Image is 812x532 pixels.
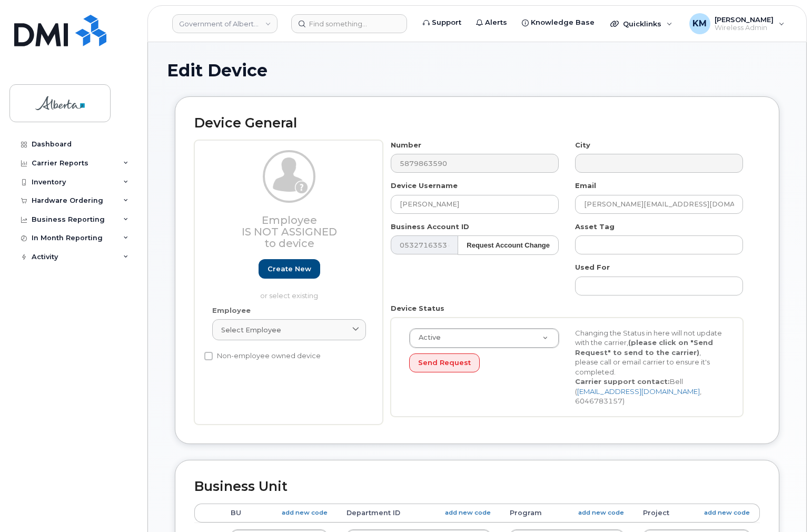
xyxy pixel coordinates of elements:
label: Asset Tag [575,222,615,232]
strong: (please click on "Send Request" to send to the carrier) [575,338,713,357]
a: add new code [704,508,750,517]
a: Select employee [212,319,366,340]
strong: Request Account Change [467,241,550,249]
h2: Device General [194,116,760,131]
p: or select existing [212,291,366,301]
span: Is not assigned [242,225,337,238]
th: Program [500,504,633,523]
button: Send Request [409,353,480,373]
a: [EMAIL_ADDRESS][DOMAIN_NAME] [577,387,700,396]
a: add new code [282,508,328,517]
label: Employee [212,306,251,316]
label: Device Status [391,303,444,313]
label: Number [391,140,421,150]
a: Active [410,329,559,348]
label: Business Account ID [391,222,469,232]
span: to device [264,237,314,250]
h2: Business Unit [194,479,760,494]
h3: Employee [212,214,366,249]
button: Request Account Change [458,235,559,255]
label: Email [575,181,596,191]
label: Used For [575,262,610,272]
strong: Carrier support contact: [575,377,670,386]
div: Changing the Status in here will not update with the carrier, , please call or email carrier to e... [567,328,733,407]
a: Create new [259,259,320,279]
th: BU [221,504,337,523]
h1: Edit Device [167,61,787,80]
a: add new code [578,508,624,517]
a: add new code [445,508,491,517]
span: Active [412,333,441,342]
th: Project [633,504,760,523]
th: Department ID [337,504,500,523]
input: Non-employee owned device [204,352,213,360]
label: Device Username [391,181,458,191]
span: Select employee [221,325,281,335]
label: Non-employee owned device [204,350,321,362]
label: City [575,140,590,150]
